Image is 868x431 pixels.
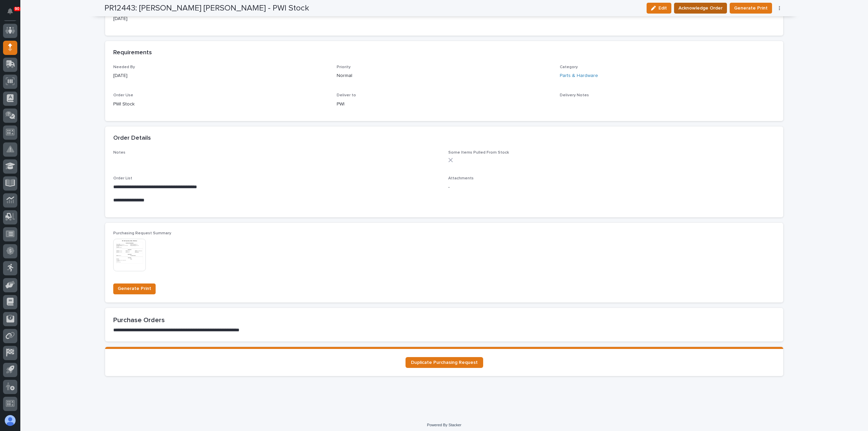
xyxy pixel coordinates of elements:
[337,65,351,69] span: Priority
[448,184,775,191] p: -
[113,135,151,142] h2: Order Details
[678,4,723,12] span: Acknowledge Order
[118,285,151,293] span: Generate Print
[337,72,552,79] p: Normal
[113,231,171,235] span: Purchasing Request Summary
[104,3,309,13] h2: PR12443: [PERSON_NAME] [PERSON_NAME] - PWI Stock
[427,423,461,427] a: Powered By Stacker
[674,3,727,14] button: Acknowledge Order
[734,4,768,12] span: Generate Print
[113,65,135,69] span: Needed By
[658,5,667,11] span: Edit
[647,3,671,14] button: Edit
[15,6,19,11] p: 90
[113,151,125,155] span: Notes
[406,357,483,368] a: Duplicate Purchasing Request
[113,283,156,294] button: Generate Print
[3,413,17,428] button: users-avatar
[730,3,772,14] button: Generate Print
[560,72,598,79] a: Parts & Hardware
[8,8,17,19] div: Notifications90
[560,93,589,97] span: Delivery Notes
[113,316,775,324] h2: Purchase Orders
[560,65,578,69] span: Category
[113,101,329,108] p: PWI Stock
[113,176,132,180] span: Order List
[337,101,552,108] p: PWI
[3,4,17,18] button: Notifications
[448,151,509,155] span: Some Items Pulled From Stock
[448,176,474,180] span: Attachments
[113,15,440,22] p: [DATE]
[113,49,152,57] h2: Requirements
[113,93,133,97] span: Order Use
[411,360,478,365] span: Duplicate Purchasing Request
[113,72,329,79] p: [DATE]
[337,93,356,97] span: Deliver to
